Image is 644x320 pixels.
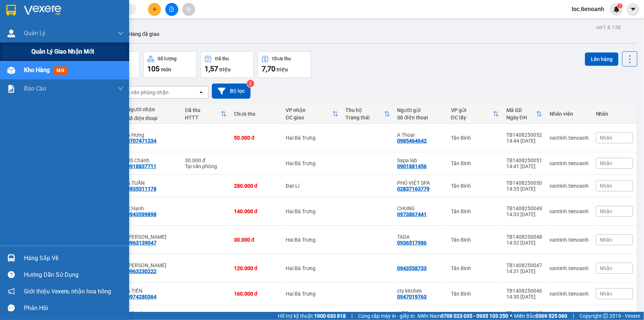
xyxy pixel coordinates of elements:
th: Toggle SortBy [181,104,230,124]
span: loc.tienoanh [566,4,610,14]
sup: 2 [247,80,254,87]
span: aim [186,7,191,12]
img: icon-new-feature [613,6,620,13]
div: 14:33 [DATE] [506,211,542,217]
button: caret-down [627,3,640,16]
button: Bộ lọc [212,84,251,99]
span: Quản lý giao nhận mới [31,47,94,56]
strong: 0369 525 060 [535,313,567,319]
button: file-add [165,3,178,16]
div: 160.000 đ [234,291,278,297]
div: 14:31 [DATE] [506,268,542,274]
div: Tân Bình [451,135,499,141]
div: 30.000 đ [185,157,227,163]
div: Tại văn phòng [185,163,227,169]
div: vantinh.tienoanh [550,160,589,166]
img: solution-icon [7,85,15,93]
div: 14:32 [DATE] [506,240,542,246]
div: 0707471234 [127,138,156,144]
div: TB1408250050 [506,180,542,186]
div: 50.000 đ [234,135,278,141]
div: Thu hộ [346,107,384,113]
span: 105 [147,64,159,73]
div: A TIẾN [127,288,178,294]
div: 140.000 đ [234,208,278,214]
span: file-add [169,7,174,12]
div: 0901881456 [397,163,427,169]
div: Sapa lab [397,157,444,163]
img: warehouse-icon [7,30,15,37]
div: 30.000 đ [234,237,278,243]
div: 0943599898 [127,211,156,217]
div: Hàng sắp về [24,253,124,264]
span: 1 [619,3,621,8]
div: Đã thu [185,107,221,113]
span: Nhãn [600,265,613,271]
div: Hai Bà Trưng [286,208,338,214]
th: Toggle SortBy [503,104,546,124]
span: 7,70 [262,64,275,73]
strong: 0708 023 035 - 0935 103 250 [441,313,508,319]
button: aim [182,3,195,16]
div: Minh Hải [127,262,178,268]
div: Nhãn [596,111,633,117]
button: Lên hàng [585,52,619,66]
div: Phản hồi [24,303,124,314]
div: ĐC giao [286,115,332,120]
div: vantinh.tienoanh [550,208,589,214]
span: Nhãn [600,135,613,141]
div: 0973867441 [397,211,427,217]
span: 1,57 [204,64,218,73]
span: Miền Nam [417,312,508,320]
span: question-circle [8,271,15,278]
th: Toggle SortBy [447,104,503,124]
div: Người nhận [127,106,178,112]
div: CHUNG [397,205,444,211]
div: Tân Bình [451,237,499,243]
div: Đạt Lí [286,183,338,189]
div: vantinh.tienoanh [550,265,589,271]
span: Quản Lý [24,28,45,38]
th: Toggle SortBy [342,104,394,124]
span: Giới thiệu Vexere, nhận hoa hồng [24,287,111,296]
div: Hai Bà Trưng [286,237,338,243]
div: Hai Bà Trưng [286,135,338,141]
span: Miền Bắc [514,312,567,320]
div: Tân Bình [451,160,499,166]
div: TB1408250047 [506,262,542,268]
div: Người gửi [397,107,444,113]
img: warehouse-icon [7,67,15,74]
div: TB1408250045 [506,310,542,316]
div: 0935311178 [127,186,156,192]
div: 0963230222 [127,268,156,274]
span: Kho hàng [24,67,50,74]
div: Hướng dẫn sử dụng [24,269,124,280]
div: cty kitchen [397,288,444,294]
div: TB1408250048 [506,234,542,240]
div: TB1408250052 [506,132,542,138]
sup: 1 [617,3,623,8]
div: Số lượng [158,56,177,61]
span: Cung cấp máy in - giấy in: [358,312,416,320]
div: TADA [397,234,444,240]
span: | [573,312,574,320]
div: ĐC lấy [451,115,493,120]
strong: 1900 633 818 [314,313,346,319]
div: TB1408250049 [506,205,542,211]
div: Hai Bà Trưng [286,265,338,271]
div: Nhân viên [550,111,589,117]
div: Đã thu [215,56,229,61]
div: BS Chánh [127,157,178,163]
div: 14:44 [DATE] [506,138,542,144]
div: 14:41 [DATE] [506,163,542,169]
span: caret-down [630,6,637,13]
div: MINH THIỆN [127,234,178,240]
th: Toggle SortBy [282,104,342,124]
div: VP nhận [286,107,332,113]
span: Hỗ trợ kỹ thuật: [278,312,346,320]
button: Đã thu1,57 triệu [200,51,254,78]
div: A TUẤN [127,180,178,186]
span: Nhãn [600,208,613,214]
span: Nhãn [600,237,613,243]
span: ⚪️ [510,314,512,317]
